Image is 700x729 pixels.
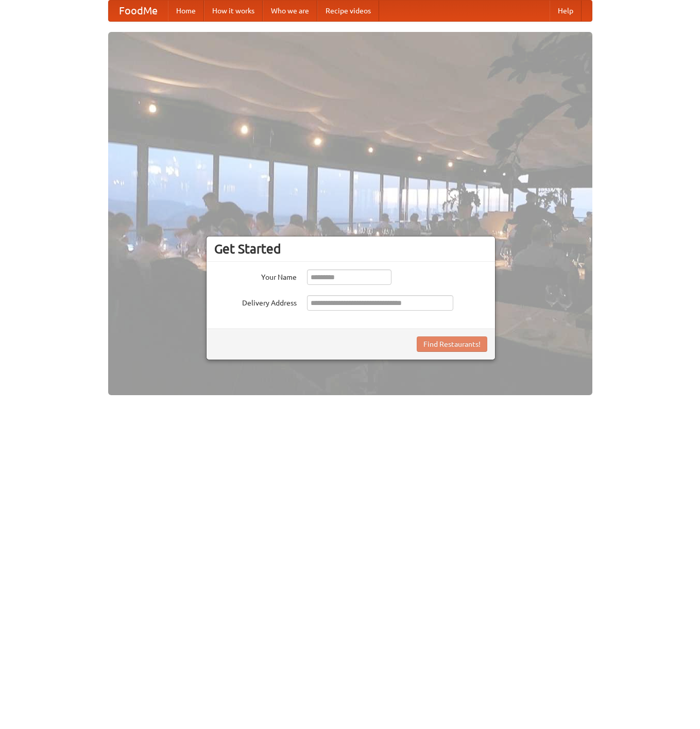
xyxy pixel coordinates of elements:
[263,1,317,21] a: Who we are
[214,295,297,308] label: Delivery Address
[550,1,582,21] a: Help
[417,336,487,352] button: Find Restaurants!
[168,1,204,21] a: Home
[317,1,379,21] a: Recipe videos
[214,241,487,257] h3: Get Started
[214,269,297,282] label: Your Name
[204,1,263,21] a: How it works
[109,1,168,21] a: FoodMe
